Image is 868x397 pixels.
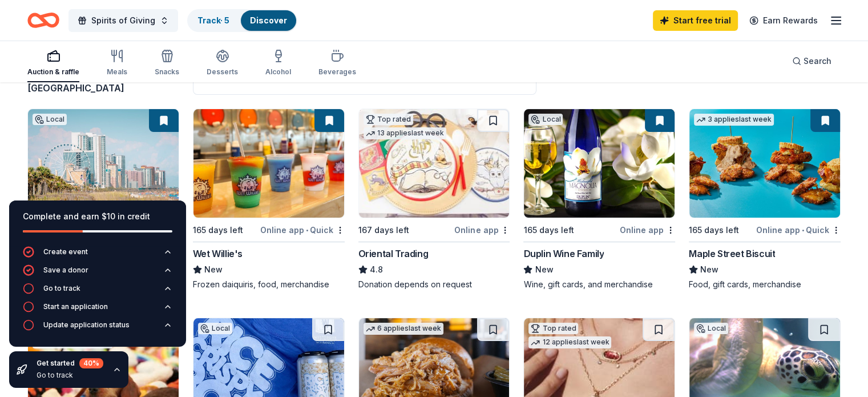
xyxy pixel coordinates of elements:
[528,114,563,125] div: Local
[193,223,243,237] div: 165 days left
[107,67,127,77] div: Meals
[689,223,739,237] div: 165 days left
[79,358,103,368] div: 40 %
[523,279,675,290] div: Wine, gift cards, and merchandise
[33,114,67,125] div: Local
[318,67,356,77] div: Beverages
[187,9,297,32] button: Track· 5Discover
[359,109,510,218] img: Image for Oriental Trading
[523,247,604,260] div: Duplin Wine Family
[155,67,179,77] div: Snacks
[207,45,238,82] button: Desserts
[524,109,675,218] img: Image for Duplin Wine Family
[207,67,238,77] div: Desserts
[454,223,510,237] div: Online app
[358,223,409,237] div: 167 days left
[28,109,179,218] img: Image for Myrtle Beach Area Chamber of Commerce
[197,15,229,25] a: Track· 5
[370,263,383,276] span: 4.8
[27,45,79,82] button: Auction & raffle
[43,247,88,256] div: Create event
[523,109,675,290] a: Image for Duplin Wine FamilyLocal165 days leftOnline appDuplin Wine FamilyNewWine, gift cards, an...
[193,247,243,260] div: Wet Willie's
[689,109,840,218] img: Image for Maple Street Biscuit
[689,109,841,290] a: Image for Maple Street Biscuit3 applieslast week165 days leftOnline app•QuickMaple Street Biscuit...
[620,223,675,237] div: Online app
[193,109,344,218] img: Image for Wet Willie's
[756,223,841,237] div: Online app Quick
[193,279,345,290] div: Frozen daiquiris, food, merchandise
[37,371,103,380] div: Go to track
[523,223,574,237] div: 165 days left
[653,10,738,31] a: Start free trial
[107,45,127,82] button: Meals
[535,263,553,276] span: New
[260,223,345,237] div: Online app Quick
[364,323,443,335] div: 6 applies last week
[265,67,291,77] div: Alcohol
[37,358,103,368] div: Get started
[23,246,172,264] button: Create event
[689,247,775,260] div: Maple Street Biscuit
[91,14,155,27] span: Spirits of Giving
[694,323,728,334] div: Local
[265,45,291,82] button: Alcohol
[23,301,172,319] button: Start an application
[27,7,59,34] a: Home
[804,54,831,68] span: Search
[802,226,804,235] span: •
[198,323,232,334] div: Local
[528,323,578,334] div: Top rated
[43,320,130,330] div: Update application status
[193,109,345,290] a: Image for Wet Willie's165 days leftOnline app•QuickWet Willie'sNewFrozen daiquiris, food, merchan...
[694,114,774,126] div: 3 applies last week
[43,266,88,275] div: Save a donor
[27,109,179,290] a: Image for Myrtle Beach Area Chamber of CommerceLocal165 days leftOnline app[GEOGRAPHIC_DATA] Area...
[700,263,718,276] span: New
[43,302,108,311] div: Start an application
[528,336,611,348] div: 12 applies last week
[358,247,429,260] div: Oriental Trading
[68,9,178,32] button: Spirits of Giving
[23,283,172,301] button: Go to track
[250,15,287,25] a: Discover
[23,264,172,283] button: Save a donor
[358,109,510,290] a: Image for Oriental TradingTop rated13 applieslast week167 days leftOnline appOriental Trading4.8D...
[23,319,172,338] button: Update application status
[204,263,223,276] span: New
[364,127,446,139] div: 13 applies last week
[23,210,172,223] div: Complete and earn $10 in credit
[364,114,413,125] div: Top rated
[689,279,841,290] div: Food, gift cards, merchandise
[783,50,841,73] button: Search
[742,10,825,31] a: Earn Rewards
[43,284,80,293] div: Go to track
[318,45,356,82] button: Beverages
[358,279,510,290] div: Donation depends on request
[27,67,79,77] div: Auction & raffle
[306,226,308,235] span: •
[155,45,179,82] button: Snacks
